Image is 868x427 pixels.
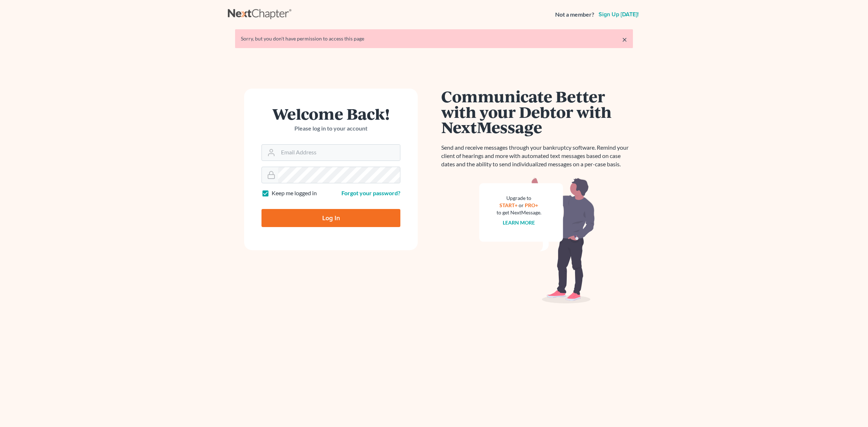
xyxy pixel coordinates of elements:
span: or [519,202,524,208]
strong: Not a member? [555,10,594,19]
input: Log In [261,209,400,227]
h1: Communicate Better with your Debtor with NextMessage [441,89,633,135]
p: Please log in to your account [261,124,400,133]
a: Forgot your password? [341,189,400,196]
a: × [622,35,627,44]
a: PRO+ [525,202,539,208]
input: Email Address [278,145,400,161]
div: to get NextMessage. [497,209,541,216]
div: Upgrade to [497,195,541,202]
a: Learn more [503,219,535,226]
a: Sign up [DATE]! [597,12,640,17]
label: Keep me logged in [272,189,317,197]
div: Sorry, but you don't have permission to access this page [241,35,627,42]
p: Send and receive messages through your bankruptcy software. Remind your client of hearings and mo... [441,144,633,168]
a: START+ [500,202,518,208]
h1: Welcome Back! [261,106,400,121]
img: nextmessage_bg-59042aed3d76b12b5cd301f8e5b87938c9018125f34e5fa2b7a6b67550977c72.svg [479,177,595,304]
